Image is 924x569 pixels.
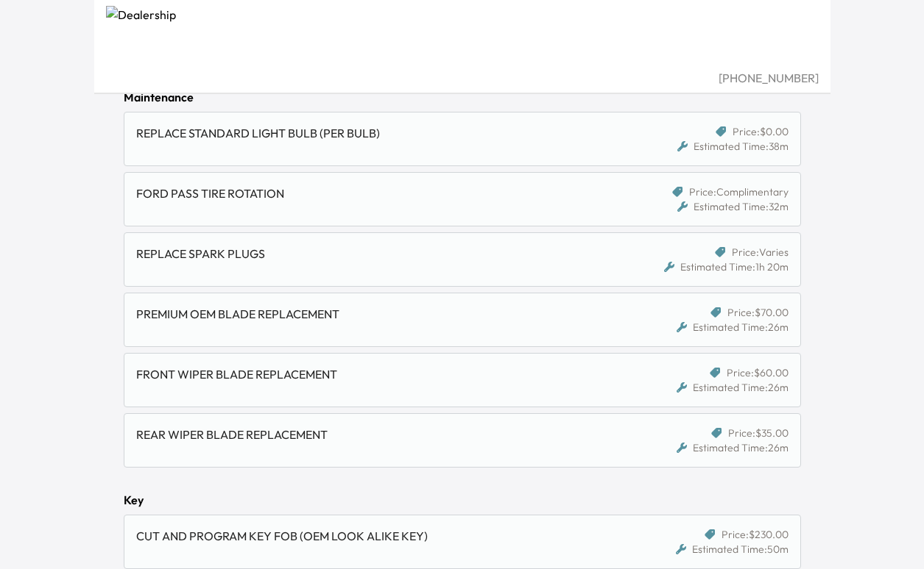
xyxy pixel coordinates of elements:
[136,245,614,262] div: REPLACE SPARK PLUGS
[106,6,819,69] img: Dealership
[136,185,614,202] div: FORD PASS TIRE ROTATION
[677,380,789,395] div: Estimated Time: 26m
[727,305,789,320] span: Price: $70.00
[728,426,789,440] span: Price: $35.00
[733,124,789,139] span: Price: $0.00
[722,527,789,542] span: Price: $230.00
[106,69,819,87] div: [PHONE_NUMBER]
[732,245,789,260] span: Price: Varies
[676,542,789,557] div: Estimated Time: 50m
[677,440,789,455] div: Estimated Time: 26m
[677,199,789,214] div: Estimated Time: 32m
[136,124,614,142] div: REPLACE STANDARD LIGHT BULB (PER BULB)
[136,426,614,443] div: REAR WIPER BLADE REPLACEMENT
[136,527,614,545] div: CUT AND PROGRAM KEY FOB (OEM LOOK ALIKE KEY)
[727,365,789,380] span: Price: $60.00
[689,185,789,199] span: Price: Complimentary
[677,139,789,154] div: Estimated Time: 38m
[124,491,801,509] div: Key
[136,305,614,323] div: PREMIUM OEM BLADE REPLACEMENT
[136,365,614,383] div: FRONT WIPER BLADE REPLACEMENT
[664,260,789,274] div: Estimated Time: 1h 20m
[124,88,801,106] div: Maintenance
[677,320,789,334] div: Estimated Time: 26m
